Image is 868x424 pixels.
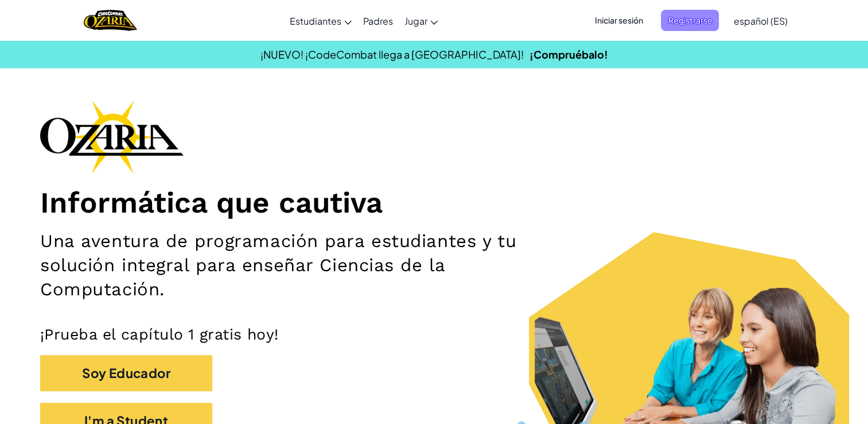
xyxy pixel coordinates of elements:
[733,15,787,27] span: español (ES)
[84,9,137,32] a: Ozaria by CodeCombat logo
[84,9,137,32] img: Home
[399,5,443,36] a: Jugar
[260,48,524,61] span: ¡NUEVO! ¡CodeCombat llega a [GEOGRAPHIC_DATA]!
[357,5,399,36] a: Padres
[727,5,793,36] a: español (ES)
[661,10,719,31] button: Registrarse
[530,48,608,61] a: ¡Compruébalo!
[404,15,427,27] span: Jugar
[40,100,184,174] img: Ozaria branding logo
[40,355,212,391] button: Soy Educador
[40,185,828,221] h1: Informática que cautiva
[587,10,649,31] button: Iniciar sesión
[290,15,341,27] span: Estudiantes
[284,5,357,36] a: Estudiantes
[40,325,828,344] p: ¡Prueba el capítulo 1 gratis hoy!
[40,229,568,302] h2: Una aventura de programación para estudiantes y tu solución integral para enseñar Ciencias de la ...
